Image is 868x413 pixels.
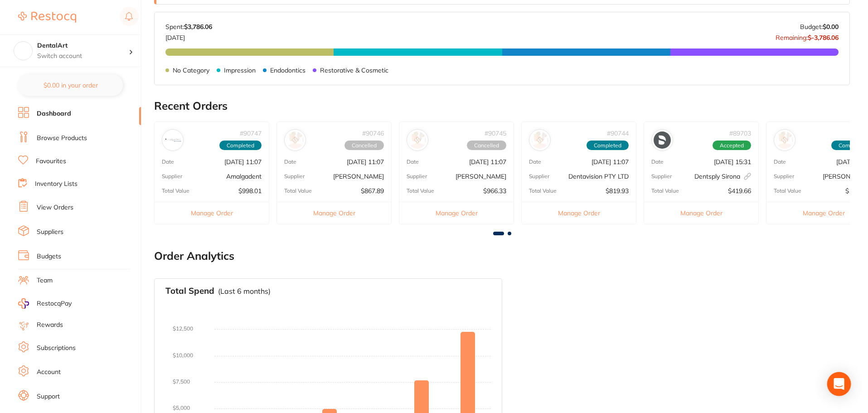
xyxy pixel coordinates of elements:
img: Henry Schein Halas [776,131,793,149]
p: # 90744 [607,130,629,137]
p: [DATE] 11:07 [224,158,262,165]
p: Switch account [37,52,129,61]
p: $966.33 [483,187,506,194]
p: Total Value [529,188,557,194]
button: Manage Order [155,202,269,224]
p: $419.66 [728,187,751,194]
p: Dentavision PTY LTD [568,173,629,180]
span: RestocqPay [37,299,72,308]
p: Supplier [774,173,794,180]
p: (Last 6 months) [218,287,271,295]
img: Dentsply Sirona [654,131,671,149]
p: Total Value [284,188,312,194]
p: Date [774,159,786,165]
a: View Orders [37,203,73,212]
p: $819.93 [606,187,629,194]
p: Supplier [407,173,427,180]
p: # 89703 [729,130,751,137]
a: RestocqPay [18,298,72,309]
img: Amalgadent [164,131,181,149]
a: Account [37,368,61,377]
img: RestocqPay [18,298,29,309]
p: Budget: [800,23,839,30]
p: # 90747 [240,130,262,137]
a: Team [37,276,53,285]
p: Date [529,159,541,165]
img: Adam Dental [409,131,426,149]
p: Supplier [162,173,182,180]
p: Spent: [165,23,212,30]
p: $998.01 [238,187,262,194]
img: Henry Schein Halas [286,131,304,149]
button: Manage Order [399,202,514,224]
p: Amalgadent [226,173,262,180]
p: [DATE] 11:07 [347,158,384,165]
a: Restocq Logo [18,7,76,28]
img: DentalArt [14,42,32,60]
p: Date [162,159,174,165]
strong: $3,786.06 [184,23,212,31]
strong: $0.00 [823,23,839,31]
p: Total Value [774,188,801,194]
p: Total Value [407,188,434,194]
p: Date [407,159,419,165]
h2: Recent Orders [154,100,850,112]
span: Completed [587,141,629,151]
p: $867.89 [361,187,384,194]
button: Manage Order [277,202,391,224]
h4: DentalArt [37,41,129,50]
p: Restorative & Cosmetic [320,67,388,74]
h2: Order Analytics [154,250,850,262]
p: [DATE] [165,30,212,41]
a: Favourites [36,157,66,166]
p: [DATE] 11:07 [469,158,506,165]
p: # 90746 [362,130,384,137]
p: Total Value [651,188,679,194]
span: Cancelled [467,141,506,151]
a: Budgets [37,252,61,261]
span: Accepted [713,141,751,151]
button: $0.00 in your order [18,74,123,96]
p: Impression [224,67,256,74]
p: Dentsply Sirona [694,173,751,180]
button: Manage Order [522,202,636,224]
p: Endodontics [270,67,305,74]
strong: $-3,786.06 [808,34,839,42]
p: [DATE] 11:07 [592,158,629,165]
p: Total Value [162,188,189,194]
p: No Category [173,67,209,74]
a: Support [37,392,60,401]
p: Supplier [284,173,305,180]
p: [PERSON_NAME] [456,173,506,180]
a: Inventory Lists [35,180,78,189]
p: # 90745 [485,130,506,137]
p: Date [651,159,664,165]
div: Open Intercom Messenger [827,372,851,396]
p: Remaining: [776,30,839,41]
button: Manage Order [644,202,758,224]
img: Restocq Logo [18,12,76,23]
p: [DATE] 15:31 [714,158,751,165]
a: Browse Products [37,134,87,143]
p: Supplier [529,173,549,180]
p: Date [284,159,296,165]
span: Completed [219,141,262,151]
h3: Total Spend [165,286,214,296]
p: [PERSON_NAME] [333,173,384,180]
p: Supplier [651,173,672,180]
a: Subscriptions [37,344,76,353]
a: Suppliers [37,228,63,237]
span: Cancelled [344,141,384,151]
img: Dentavision PTY LTD [531,131,548,149]
a: Dashboard [37,109,71,118]
a: Rewards [37,321,63,330]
